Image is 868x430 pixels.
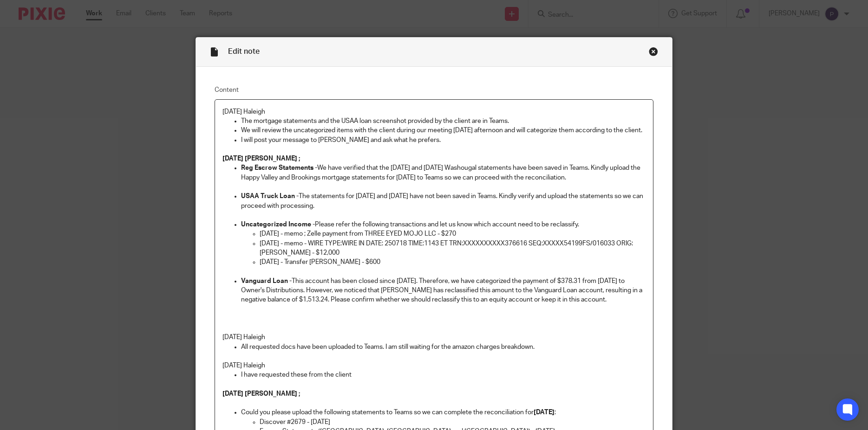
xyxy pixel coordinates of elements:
p: Could you please upload the following statements to Teams so we can complete the reconciliation f... [241,408,646,417]
p: This account has been closed since [DATE]. Therefore, we have categorized the payment of $378.31 ... [241,276,646,305]
span: Edit note [228,48,260,55]
p: Please refer the following transactions and let us know which account need to be reclassify. [241,220,646,229]
strong: Vanguard Loan - [241,278,292,284]
p: [DATE] Haleigh [222,107,646,116]
div: Close this dialog window [649,47,658,56]
strong: USAA Truck Loan - [241,193,299,199]
p: [DATE] - memo - WIRE TYPE:WIRE IN DATE: 250718 TIME:1143 ET TRN:XXXXXXXXXX376616 SEQ:XXXXX54199FS... [260,239,646,258]
p: Discover #2679 - [DATE] [260,417,646,427]
p: The mortgage statements and the USAA loan screenshot provided by the client are in Teams. [241,116,646,126]
label: Content [215,85,654,95]
strong: Reg Escrow Statements - [241,165,317,171]
strong: [DATE] [PERSON_NAME] ; [222,391,300,397]
strong: [DATE] [PERSON_NAME] ; [222,155,300,162]
p: The statements for [DATE] and [DATE] have not been saved in Teams. Kindly verify and upload the s... [241,192,646,211]
p: [DATE] Haleigh [222,333,646,342]
p: We will review the uncategorized items with the client during our meeting [DATE] afternoon and wi... [241,126,646,135]
p: I will post your message to [PERSON_NAME] and ask what he prefers. [241,135,646,145]
strong: Uncategorized Income - [241,221,315,228]
p: I have requested these from the client [241,370,646,379]
p: [DATE] Haleigh [222,361,646,370]
p: We have verified that the [DATE] and [DATE] Washougal statements have been saved in Teams. Kindly... [241,163,646,182]
strong: [DATE] [534,409,555,416]
p: [DATE] - Transfer [PERSON_NAME] - $600 [260,257,646,267]
p: All requested docs have been uploaded to Teams. I am still waiting for the amazon charges breakdown. [241,342,646,352]
p: [DATE] - memo ; Zelle payment from THREE EYED MOJO LLC - $270 [260,229,646,238]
